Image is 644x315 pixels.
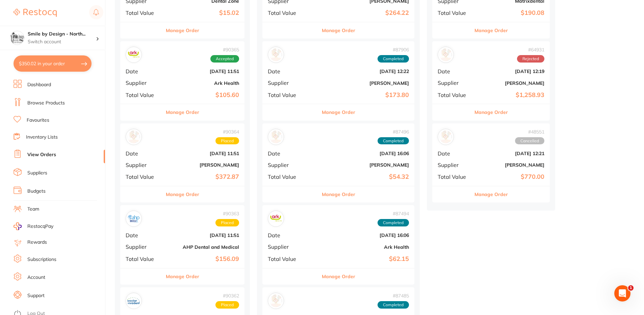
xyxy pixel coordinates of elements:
[27,170,47,176] a: Suppliers
[477,173,544,180] b: $770.00
[126,244,162,250] span: Supplier
[439,130,452,143] img: Henry Schein Halas
[126,80,162,86] span: Supplier
[268,232,313,238] span: Date
[268,256,313,262] span: Total Value
[127,48,140,61] img: Ark Health
[318,9,409,17] b: $264.22
[438,174,471,180] span: Total Value
[438,92,471,98] span: Total Value
[477,151,544,156] b: [DATE] 12:21
[210,47,239,52] span: # 90365
[27,239,47,246] a: Rewards
[215,137,239,145] span: Placed
[14,9,57,17] img: Restocq Logo
[474,104,508,120] button: Manage Order
[126,68,162,74] span: Date
[120,123,244,203] div: Adam Dental#90364PlacedDate[DATE] 11:51Supplier[PERSON_NAME]Total Value$372.87Manage Order
[167,80,239,86] b: Ark Health
[167,233,239,238] b: [DATE] 11:51
[268,68,313,74] span: Date
[167,92,239,99] b: $105.60
[167,244,239,250] b: AHP Dental and Medical
[269,48,282,61] img: Adam Dental
[127,130,140,143] img: Adam Dental
[126,92,162,98] span: Total Value
[378,47,409,52] span: # 87906
[10,31,24,45] img: Smile by Design - North Sydney
[269,130,282,143] img: Adam Dental
[14,55,92,72] button: $350.02 in your order
[318,256,409,263] b: $62.15
[318,173,409,180] b: $54.32
[318,92,409,99] b: $173.80
[126,232,162,238] span: Date
[126,150,162,156] span: Date
[215,129,239,135] span: # 90364
[167,162,239,168] b: [PERSON_NAME]
[28,39,96,45] p: Switch account
[268,92,313,98] span: Total Value
[474,22,508,39] button: Manage Order
[167,151,239,156] b: [DATE] 11:51
[438,150,471,156] span: Date
[27,81,51,88] a: Dashboard
[614,285,630,301] iframe: Intercom live chat
[318,233,409,238] b: [DATE] 16:06
[517,47,544,52] span: # 64931
[27,117,49,124] a: Favourites
[378,301,409,309] span: Completed
[268,162,313,168] span: Supplier
[166,22,199,39] button: Manage Order
[268,244,313,250] span: Supplier
[322,104,355,120] button: Manage Order
[269,212,282,225] img: Ark Health
[378,219,409,226] span: Completed
[477,80,544,86] b: [PERSON_NAME]
[268,10,313,16] span: Total Value
[27,292,45,299] a: Support
[27,100,65,106] a: Browse Products
[167,256,239,263] b: $156.09
[628,285,634,291] span: 1
[167,9,239,17] b: $15.02
[26,134,58,141] a: Inventory Lists
[322,186,355,202] button: Manage Order
[318,162,409,168] b: [PERSON_NAME]
[318,244,409,250] b: Ark Health
[517,55,544,63] span: Rejected
[127,212,140,225] img: AHP Dental and Medical
[318,151,409,156] b: [DATE] 16:06
[269,294,282,307] img: Henry Schein Halas
[166,186,199,202] button: Manage Order
[166,268,199,285] button: Manage Order
[477,162,544,168] b: [PERSON_NAME]
[215,293,239,298] span: # 90362
[14,222,22,230] img: RestocqPay
[126,174,162,180] span: Total Value
[268,80,313,86] span: Supplier
[126,162,162,168] span: Supplier
[378,55,409,63] span: Completed
[215,301,239,309] span: Placed
[318,80,409,86] b: [PERSON_NAME]
[438,68,471,74] span: Date
[515,137,544,145] span: Cancelled
[474,186,508,202] button: Manage Order
[318,69,409,74] b: [DATE] 12:22
[378,293,409,298] span: # 87485
[439,48,452,61] img: Henry Schein Halas
[120,205,244,285] div: AHP Dental and Medical#90363PlacedDate[DATE] 11:51SupplierAHP Dental and MedicalTotal Value$156.0...
[14,222,53,230] a: RestocqPay
[126,256,162,262] span: Total Value
[515,129,544,135] span: # 48551
[215,219,239,226] span: Placed
[477,92,544,99] b: $1,258.93
[127,294,140,307] img: Ivoclar Vivadent
[28,31,96,38] h4: Smile by Design - North Sydney
[322,268,355,285] button: Manage Order
[27,188,46,195] a: Budgets
[215,211,239,216] span: # 90363
[438,80,471,86] span: Supplier
[27,256,56,263] a: Subscriptions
